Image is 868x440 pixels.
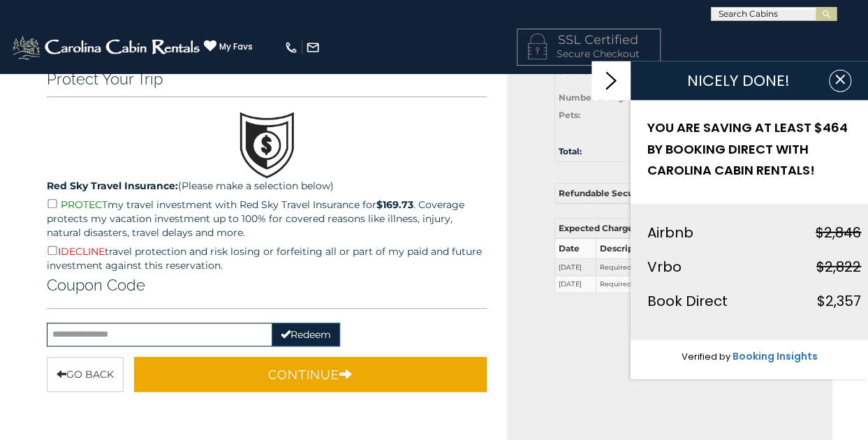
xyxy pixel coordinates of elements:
th: Refundable Security Deposits [554,184,784,204]
strong: $169.73 [376,198,413,211]
img: travel.png [239,111,295,179]
span: Verified by [682,349,730,362]
p: I travel protection and risk losing or forfeiting all or part of my paid and future investment ag... [47,243,487,272]
strong: Total: [559,146,582,156]
div: Vrbo [647,254,682,278]
p: Secure Checkout [528,47,649,61]
span: Book Direct [647,291,728,310]
th: Date [554,238,596,258]
img: mail-regular-white.png [306,41,320,54]
strong: Red Sky Travel Insurance: [47,179,178,192]
span: My Favs [219,41,253,53]
td: Required Payment: 100.00% [596,276,732,293]
td: [DATE] [554,276,596,293]
p: my travel investment with Red Sky Travel Insurance for . Coverage protects my vacation investment... [47,196,487,240]
a: Booking Insights [733,349,818,362]
button: Continue [134,357,487,392]
span: DECLINE [61,245,105,258]
strike: $2,846 [816,222,861,242]
h2: YOU ARE SAVING AT LEAST $464 BY BOOKING DIRECT WITH CAROLINA CABIN RENTALS! [647,117,861,182]
a: My Favs [204,40,253,54]
th: Description [596,238,732,258]
div: $2,357 [817,288,861,312]
span: PROTECT [61,198,108,211]
td: [DATE] [554,258,596,276]
div: Coupon Code [47,276,487,309]
img: LOCKICON1.png [528,34,547,59]
strong: Pets: [559,110,580,120]
td: Required Payment 50.00% [596,258,732,276]
th: Expected Charges [554,219,784,239]
h1: NICELY DONE! [647,73,829,89]
div: Airbnb [647,220,693,244]
img: phone-regular-white.png [284,41,298,54]
h4: SSL Certified [528,34,649,47]
h3: Protect Your Trip [47,70,487,88]
button: Go Back [47,357,124,392]
img: White-1-2.png [10,34,204,61]
strike: $2,822 [816,256,861,276]
button: Redeem [272,323,340,346]
strong: Number of Nights: [559,92,639,103]
p: (Please make a selection below) [47,179,487,193]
